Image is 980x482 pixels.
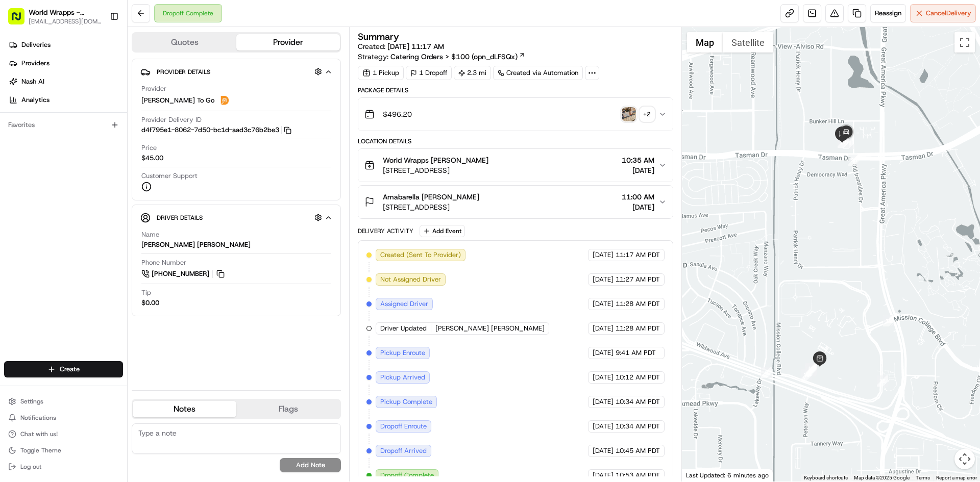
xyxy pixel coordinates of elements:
[870,4,906,22] button: Reassign
[4,411,123,425] button: Notifications
[616,446,660,455] span: 10:45 AM PDT
[141,84,166,93] span: Provider
[877,375,888,387] div: 18
[141,96,214,105] span: [PERSON_NAME] To Go
[684,468,718,481] img: Google
[141,288,151,297] span: Tip
[133,401,236,417] button: Notes
[622,155,654,165] span: 10:35 AM
[29,7,102,17] button: World Wrapps - [PERSON_NAME]
[383,109,412,119] span: $496.20
[616,397,660,407] span: 10:34 AM PDT
[682,469,773,481] div: Last Updated: 6 minutes ago
[622,107,636,121] img: photo_proof_of_pickup image
[21,77,44,86] span: Nash AI
[805,364,817,375] div: 17
[380,324,427,333] span: Driver Updated
[4,73,127,90] a: Nash AI
[916,475,930,480] a: Terms (opens in new tab)
[616,348,656,358] span: 9:41 AM PDT
[141,171,198,181] span: Customer Support
[60,365,80,374] span: Create
[406,66,452,80] div: 1 Dropoff
[383,202,479,212] span: [STREET_ADDRESS]
[236,34,340,50] button: Provider
[493,66,583,80] a: Created via Automation
[616,299,660,309] span: 11:28 AM PDT
[805,365,816,376] div: 14
[936,475,977,480] a: Report a map error
[854,475,910,480] span: Map data ©2025 Google
[358,149,672,182] button: World Wrapps [PERSON_NAME][STREET_ADDRESS]10:35 AM[DATE]
[380,397,432,407] span: Pickup Complete
[4,394,123,409] button: Settings
[622,192,654,202] span: 11:00 AM
[616,422,660,431] span: 10:34 AM PDT
[593,471,614,480] span: [DATE]
[218,94,231,107] img: ddtg_logo_v2.png
[20,463,41,471] span: Log out
[593,299,614,309] span: [DATE]
[20,446,61,454] span: Toggle Theme
[4,427,123,441] button: Chat with us!
[21,40,51,49] span: Deliveries
[954,449,975,469] button: Map camera controls
[848,155,860,166] div: 20
[616,275,660,284] span: 11:27 AM PDT
[616,373,660,382] span: 10:12 AM PDT
[20,397,43,405] span: Settings
[141,230,159,239] span: Name
[380,422,427,431] span: Dropoff Enroute
[805,363,817,374] div: 16
[383,165,488,175] span: [STREET_ADDRESS]
[875,9,901,18] span: Reassign
[358,41,444,52] span: Created:
[380,299,428,309] span: Assigned Driver
[141,268,226,280] a: [PHONE_NUMBER]
[358,227,413,235] div: Delivery Activity
[616,324,660,333] span: 11:28 AM PDT
[358,186,672,218] button: Amabarella [PERSON_NAME][STREET_ADDRESS]11:00 AM[DATE]
[910,4,976,22] button: CancelDelivery
[4,55,127,71] a: Providers
[926,9,971,18] span: Cancel Delivery
[843,138,854,149] div: 21
[380,348,425,358] span: Pickup Enroute
[380,471,434,480] span: Dropoff Complete
[593,324,614,333] span: [DATE]
[380,250,461,260] span: Created (Sent To Provider)
[4,460,123,474] button: Log out
[4,361,123,377] button: Create
[622,202,654,212] span: [DATE]
[140,209,332,226] button: Driver Details
[954,32,975,53] button: Toggle fullscreen view
[20,430,58,438] span: Chat with us!
[622,107,654,121] button: photo_proof_of_pickup image+2
[21,59,50,68] span: Providers
[4,92,127,108] a: Analytics
[141,115,202,124] span: Provider Delivery ID
[157,214,203,222] span: Driver Details
[883,315,894,326] div: 19
[141,258,186,267] span: Phone Number
[723,32,773,53] button: Show satellite imagery
[593,250,614,260] span: [DATE]
[157,68,210,76] span: Provider Details
[684,468,718,481] a: Open this area in Google Maps (opens a new window)
[358,98,672,131] button: $496.20photo_proof_of_pickup image+2
[640,107,654,121] div: + 2
[140,63,332,80] button: Provider Details
[358,52,525,62] div: Strategy:
[622,165,654,175] span: [DATE]
[133,34,236,50] button: Quotes
[152,269,209,278] span: [PHONE_NUMBER]
[4,4,106,29] button: World Wrapps - [PERSON_NAME][EMAIL_ADDRESS][DOMAIN_NAME]
[29,17,102,26] button: [EMAIL_ADDRESS][DOMAIN_NAME]
[593,348,614,358] span: [DATE]
[141,125,291,135] button: d4f795e1-8062-7d50-bc1d-aad3c76b2be3
[4,443,123,458] button: Toggle Theme
[420,225,465,237] button: Add Event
